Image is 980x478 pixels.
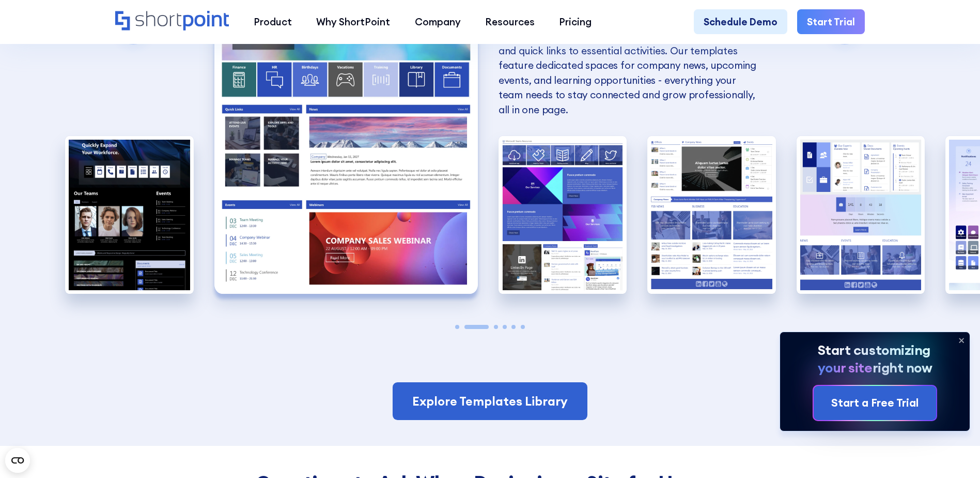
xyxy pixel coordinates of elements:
a: Product [241,9,304,34]
a: Company [402,9,473,34]
a: Start Trial [797,9,865,34]
a: Pricing [547,9,604,34]
span: Go to slide 3 [494,325,498,329]
span: Go to slide 5 [511,325,516,329]
button: Open CMP widget [5,448,30,473]
div: 4 / 6 [647,136,776,294]
a: Why ShortPoint [304,9,402,34]
span: Go to slide 4 [503,325,507,329]
div: Product [254,14,292,29]
div: Company [415,14,461,29]
a: Schedule Demo [694,9,787,34]
a: Resources [473,9,547,34]
span: Go to slide 6 [521,325,525,329]
img: Designing a SharePoint site for HR [647,136,776,294]
span: Go to slide 2 [464,325,489,329]
a: Home [115,11,229,32]
div: 5 / 6 [797,136,925,294]
div: 3 / 6 [499,136,627,294]
div: Pricing [559,14,592,29]
img: SharePoint Template for HR [499,136,627,294]
img: Top SharePoint Templates for 2025 [797,136,925,294]
img: HR SharePoint Templates [65,136,194,294]
a: Start a Free Trial [814,386,936,420]
a: Explore Templates Library [393,382,587,421]
div: Why ShortPoint [316,14,390,29]
div: 1 / 6 [65,136,194,294]
div: Start a Free Trial [831,395,919,411]
span: Go to slide 1 [455,325,459,329]
div: Resources [485,14,535,29]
